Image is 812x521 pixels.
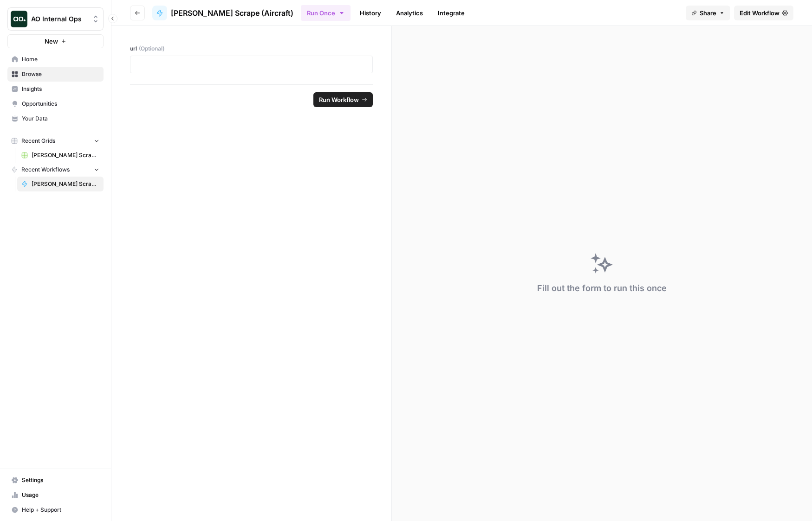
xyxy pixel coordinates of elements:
[7,34,104,48] button: New
[22,114,99,123] span: Your Data
[734,6,793,20] a: Edit Workflow
[301,5,351,21] button: Run Once
[432,6,470,20] a: Integrate
[313,92,373,107] button: Run Workflow
[130,44,373,53] label: url
[354,6,387,20] a: History
[22,70,99,78] span: Browse
[152,6,293,20] a: [PERSON_NAME] Scrape (Aircraft)
[171,7,293,19] span: [PERSON_NAME] Scrape (Aircraft)
[7,134,104,148] button: Recent Grids
[31,14,87,24] span: AO Internal Ops
[22,85,99,93] span: Insights
[390,6,429,20] a: Analytics
[7,52,104,67] a: Home
[7,488,104,502] a: Usage
[7,163,104,177] button: Recent Workflows
[11,11,27,27] img: AO Internal Ops Logo
[7,7,104,31] button: Workspace: AO Internal Ops
[22,506,99,514] span: Help + Support
[21,165,70,174] span: Recent Workflows
[45,37,58,46] span: New
[7,111,104,126] a: Your Data
[686,6,730,20] button: Share
[7,502,104,517] button: Help + Support
[22,491,99,499] span: Usage
[7,473,104,488] a: Settings
[32,151,99,159] span: [PERSON_NAME] Scrape (Aircraft) Grid
[139,44,164,53] span: (Optional)
[7,96,104,111] a: Opportunities
[17,177,104,191] a: [PERSON_NAME] Scrape (Aircraft)
[21,137,55,145] span: Recent Grids
[32,180,99,188] span: [PERSON_NAME] Scrape (Aircraft)
[319,95,359,104] span: Run Workflow
[537,282,667,295] div: Fill out the form to run this once
[7,67,104,82] a: Browse
[22,476,99,484] span: Settings
[22,100,99,108] span: Opportunities
[17,148,104,163] a: [PERSON_NAME] Scrape (Aircraft) Grid
[7,82,104,96] a: Insights
[22,55,99,64] span: Home
[740,8,780,18] span: Edit Workflow
[700,8,716,18] span: Share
